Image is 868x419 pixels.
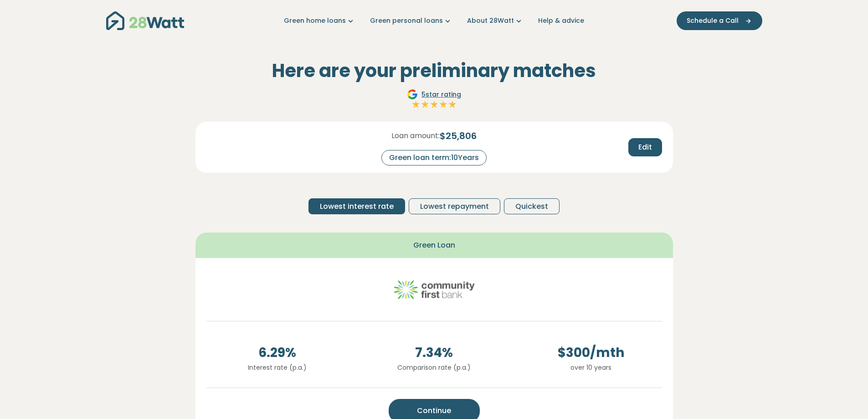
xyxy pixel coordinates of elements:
a: Green home loans [284,16,355,26]
a: Green personal loans [370,16,452,26]
button: Edit [628,138,662,156]
button: Schedule a Call [677,11,762,30]
span: Edit [638,142,652,153]
img: Full star [448,100,457,109]
span: $ 25,806 [440,129,477,143]
span: Continue [417,405,451,416]
img: Full star [411,100,421,109]
span: Schedule a Call [687,16,739,26]
img: Google [407,89,418,100]
img: Full star [439,100,448,109]
span: 7.34 % [363,343,505,362]
p: Interest rate (p.a.) [206,362,349,372]
a: Google5star ratingFull starFull starFull starFull starFull star [406,89,462,111]
p: Comparison rate (p.a.) [363,362,505,372]
span: Lowest interest rate [320,201,394,212]
span: 6.29 % [206,343,349,362]
span: Loan amount: [391,130,440,141]
h2: Here are your preliminary matches [195,60,673,82]
span: Quickest [515,201,548,212]
button: Quickest [504,198,560,214]
button: Lowest interest rate [308,198,405,214]
p: over 10 years [520,362,662,372]
img: community-first logo [393,269,475,310]
a: About 28Watt [467,16,524,26]
span: Lowest repayment [420,201,489,212]
a: Help & advice [538,16,584,26]
span: 5 star rating [421,90,461,99]
img: 28Watt [106,11,184,30]
nav: Main navigation [106,9,762,32]
span: Green Loan [413,240,455,251]
img: Full star [421,100,430,109]
span: $ 300 /mth [520,343,662,362]
button: Lowest repayment [409,198,500,214]
div: Green loan term: 10 Years [381,150,487,166]
img: Full star [430,100,439,109]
